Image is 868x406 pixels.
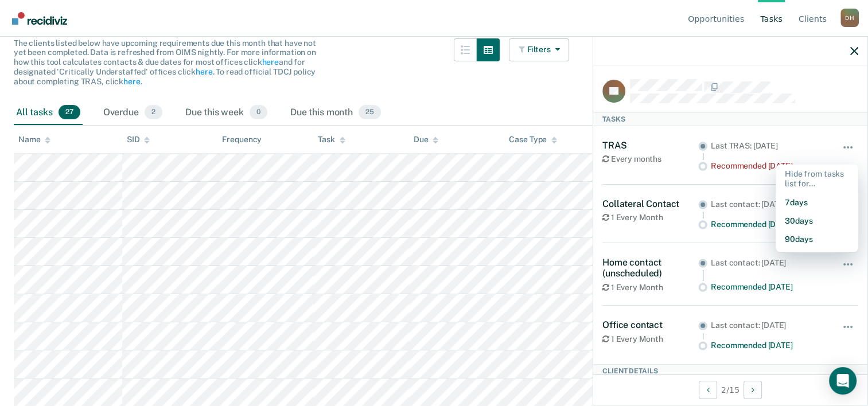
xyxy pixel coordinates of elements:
div: SID [127,135,150,145]
div: 2 / 15 [593,374,867,405]
div: Name [18,135,50,145]
img: Recidiviz [12,12,67,25]
span: 27 [59,105,80,120]
button: Filters [509,38,570,61]
div: Last contact: [DATE] [711,258,826,268]
div: Client Details [593,364,867,378]
div: Recommended [DATE] [711,341,826,350]
div: Last contact: [DATE] [711,200,826,209]
button: Next Client [744,381,762,399]
div: Task [318,135,345,145]
div: Hide from tasks list for... [776,165,858,193]
div: TRAS [602,140,698,151]
div: 1 Every Month [602,334,698,344]
div: Case Type [509,135,557,145]
div: Collateral Contact [602,198,698,209]
div: Due [414,135,439,145]
div: Last TRAS: [DATE] [711,141,826,151]
div: Recommended [DATE] [711,282,826,292]
div: Recommended [DATE] [711,220,826,229]
div: Home contact (unscheduled) [602,257,698,279]
a: here [262,57,278,67]
a: here [123,77,140,86]
div: Due this week [183,100,270,126]
div: Last contact: [DATE] [711,321,826,330]
div: Overdue [101,100,165,126]
div: Office contact [602,319,698,330]
span: 2 [145,105,162,120]
div: 1 Every Month [602,283,698,292]
div: Frequency [222,135,262,145]
div: Tasks [593,112,867,126]
div: 1 Every Month [602,213,698,222]
span: The clients listed below have upcoming requirements due this month that have not yet been complet... [14,38,316,86]
button: 90 days [776,230,858,248]
div: Every months [602,154,698,164]
button: Previous Client [699,381,717,399]
div: Dropdown Menu [776,165,858,253]
div: All tasks [14,100,83,126]
span: 0 [250,105,267,120]
button: 30 days [776,212,858,230]
button: 7 days [776,193,858,212]
div: Due this month [288,100,383,126]
button: Profile dropdown button [840,9,859,27]
span: 25 [359,105,381,120]
div: Open Intercom Messenger [829,367,857,395]
a: here [196,67,212,76]
div: D H [840,9,859,27]
div: Recommended [DATE] [711,161,826,171]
